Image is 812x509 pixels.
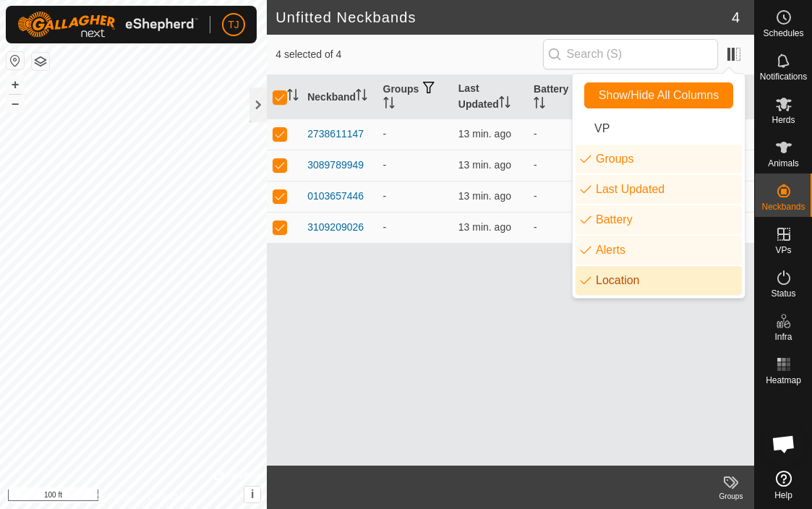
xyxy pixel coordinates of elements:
[732,7,740,28] span: 4
[7,52,24,69] button: Reset Map
[528,150,603,181] td: -
[275,9,732,26] h2: Unfitted Neckbands
[32,53,49,70] button: Map Layers
[584,82,733,108] button: Show/Hide All Columns
[458,128,511,140] span: Sep 23, 2025 at 9:30 AM
[771,289,795,298] span: Status
[599,89,719,102] span: Show/Hide All Columns
[708,491,754,502] div: Groups
[528,181,603,212] td: -
[775,246,791,254] span: VPs
[528,212,603,243] td: -
[244,487,260,502] button: i
[576,205,742,234] li: neckband.label.battery
[307,189,364,204] div: 0103657446
[307,127,364,142] div: 2738611147
[251,488,254,500] span: i
[302,75,377,119] th: Neckband
[17,12,198,38] img: Gallagher Logo
[377,119,453,150] td: -
[383,99,395,111] p-sorticon: Activate to sort
[499,98,510,110] p-sorticon: Activate to sort
[576,175,742,204] li: enum.columnList.lastUpdated
[763,29,803,38] span: Schedules
[458,190,511,202] span: Sep 23, 2025 at 9:30 AM
[7,76,24,93] button: +
[7,95,24,112] button: –
[356,91,367,103] p-sorticon: Activate to sort
[762,422,805,466] div: Open chat
[307,220,364,235] div: 3109209026
[377,75,453,119] th: Groups
[377,212,453,243] td: -
[774,333,792,341] span: Infra
[528,119,603,150] td: -
[287,91,299,103] p-sorticon: Activate to sort
[576,114,742,143] li: vp.label.vp
[275,47,542,62] span: 4 selected of 4
[307,158,364,173] div: 3089789949
[755,465,812,505] a: Help
[148,490,190,503] a: Contact Us
[576,236,742,265] li: animal.label.alerts
[576,266,742,295] li: common.label.location
[534,99,545,111] p-sorticon: Activate to sort
[774,491,792,500] span: Help
[458,221,511,233] span: Sep 23, 2025 at 9:30 AM
[768,159,799,168] span: Animals
[377,181,453,212] td: -
[228,17,239,33] span: TJ
[458,159,511,171] span: Sep 23, 2025 at 9:30 AM
[543,39,718,69] input: Search (S)
[576,145,742,174] li: common.btn.groups
[766,376,801,385] span: Heatmap
[760,72,807,81] span: Notifications
[528,75,603,119] th: Battery
[377,150,453,181] td: -
[453,75,528,119] th: Last Updated
[772,116,795,124] span: Herds
[761,202,805,211] span: Neckbands
[77,490,131,503] a: Privacy Policy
